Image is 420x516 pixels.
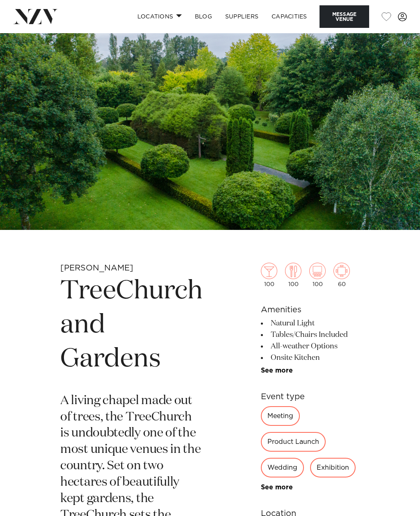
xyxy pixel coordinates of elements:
[261,406,300,426] div: Meeting
[261,263,277,287] div: 100
[261,304,360,316] h6: Amenities
[261,318,360,329] li: Natural Light
[261,329,360,341] li: Tables/Chairs Included
[261,391,360,403] h6: Event type
[261,352,360,364] li: Onsite Kitchen
[310,458,356,477] div: Exhibition
[309,263,326,279] img: theatre.png
[265,8,314,25] a: Capacities
[333,263,350,287] div: 60
[261,432,326,452] div: Product Launch
[261,341,360,352] li: All-weather Options
[309,263,326,287] div: 100
[285,263,301,279] img: dining.png
[261,263,277,279] img: cocktail.png
[219,8,265,25] a: SUPPLIERS
[60,274,203,377] h1: TreeChurch and Gardens
[13,9,58,24] img: nzv-logo.png
[320,5,369,28] button: Message Venue
[60,264,133,272] small: [PERSON_NAME]
[333,263,350,279] img: meeting.png
[285,263,301,287] div: 100
[261,458,304,477] div: Wedding
[188,8,219,25] a: BLOG
[131,8,188,25] a: Locations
